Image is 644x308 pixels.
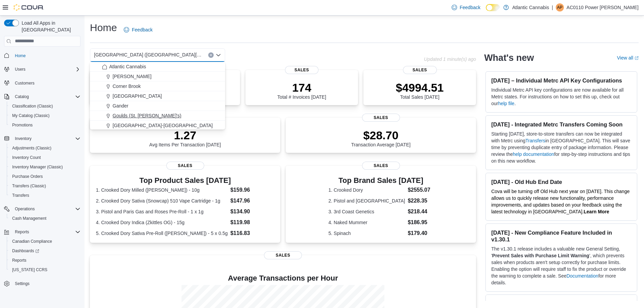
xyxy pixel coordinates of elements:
button: Operations [1,204,83,214]
p: 174 [277,81,326,94]
span: Dashboards [12,248,39,254]
span: Home [15,53,26,58]
button: Canadian Compliance [7,237,83,246]
span: Catalog [12,93,80,101]
button: Users [12,65,28,73]
h4: Average Transactions per Hour [95,274,471,282]
span: Goulds (St. [PERSON_NAME]'s) [113,112,181,119]
dt: 4. Naked Mummer [329,219,405,226]
span: Inventory Manager (Classic) [9,163,80,171]
div: AC0110 Power Mike [556,3,564,11]
p: AC0110 Power [PERSON_NAME] [567,3,639,11]
a: Promotions [9,121,35,129]
button: Operations [12,205,38,213]
span: Reports [12,258,26,263]
button: [GEOGRAPHIC_DATA]-[GEOGRAPHIC_DATA] [90,121,225,131]
dt: 5. Crooked Dory Sativa Pre-Roll ([PERSON_NAME]) - 5 x 0.5g [96,230,228,237]
button: Adjustments (Classic) [7,143,83,153]
span: Home [12,51,80,60]
span: Purchase Orders [12,174,43,179]
button: Customers [1,78,83,88]
p: 1.27 [149,128,221,142]
dd: $147.96 [230,197,274,205]
span: Customers [15,80,34,86]
button: Inventory Manager (Classic) [7,162,83,172]
span: Reports [15,229,29,235]
p: Starting [DATE], store-to-store transfers can now be integrated with Metrc using in [GEOGRAPHIC_D... [491,131,631,164]
span: Transfers (Classic) [9,182,80,190]
p: | [552,3,553,11]
a: Feedback [121,23,155,37]
button: Purchase Orders [7,172,83,181]
button: Corner Brook [90,81,225,91]
a: Feedback [449,1,483,14]
button: My Catalog (Classic) [7,111,83,120]
span: My Catalog (Classic) [12,113,50,118]
a: My Catalog (Classic) [9,112,52,120]
dt: 2. Crooked Dory Sativa (Snowcap) 510 Vape Cartridge - 1g [96,197,228,204]
h3: [DATE] - New Compliance Feature Included in v1.30.1 [491,229,631,243]
h3: [DATE] - Old Hub End Date [491,179,631,185]
span: [GEOGRAPHIC_DATA]-[GEOGRAPHIC_DATA] [113,122,213,129]
span: Cash Management [12,216,46,221]
span: Transfers [9,191,80,199]
span: Promotions [12,122,33,128]
div: Total Sales [DATE] [396,81,444,100]
a: Home [12,52,28,60]
p: The v1.30.1 release includes a valuable new General Setting, ' ', which prevents sales when produ... [491,245,631,286]
button: Cash Management [7,214,83,223]
span: Inventory Manager (Classic) [12,164,63,170]
a: help file [498,101,514,106]
a: Classification (Classic) [9,102,56,110]
span: Dashboards [9,247,80,255]
button: Reports [12,228,32,236]
span: Catalog [15,94,29,99]
span: Canadian Compliance [12,239,52,244]
span: Users [15,67,25,72]
span: Operations [12,205,80,213]
h3: [DATE] – Individual Metrc API Key Configurations [491,77,631,84]
span: Transfers [12,193,29,198]
dd: $179.40 [408,229,433,237]
dd: $218.44 [408,208,433,216]
span: Classification (Classic) [9,102,80,110]
a: Cash Management [9,214,49,222]
p: $28.70 [351,128,411,142]
button: Inventory Count [7,153,83,162]
span: Customers [12,79,80,87]
button: Catalog [12,93,31,101]
button: Classification (Classic) [7,101,83,111]
a: Dashboards [9,247,42,255]
button: [PERSON_NAME] [90,72,225,81]
button: Clear input [208,52,214,58]
span: Inventory Count [9,153,80,162]
button: Settings [1,279,83,288]
a: Customers [12,79,37,87]
a: [US_STATE] CCRS [9,266,50,274]
a: help documentation [513,151,554,157]
h1: Home [90,21,117,34]
dd: $134.90 [230,208,274,216]
dd: $119.98 [230,218,274,227]
span: Sales [264,251,302,259]
span: Feedback [132,26,152,33]
dd: $159.96 [230,186,274,194]
span: Corner Brook [113,83,141,90]
strong: Prevent Sales with Purchase Limit Warning [492,253,589,258]
span: Feedback [460,4,480,11]
a: Learn More [584,209,609,214]
a: Purchase Orders [9,172,46,181]
nav: Complex example [4,48,80,306]
dt: 4. Crooked Dory Indica (Zkittles OG) - 15g [96,219,228,226]
button: Promotions [7,120,83,130]
span: Sales [166,162,204,170]
span: [US_STATE] CCRS [12,267,47,273]
span: Cova will be turning off Old Hub next year on [DATE]. This change allows us to quickly release ne... [491,189,629,214]
div: Choose from the following options [90,62,225,170]
span: Inventory [15,136,31,141]
h3: Top Product Sales [DATE] [96,176,275,185]
span: Sales [362,162,400,170]
span: Settings [15,281,29,286]
dd: $228.35 [408,197,433,205]
dt: 2. Pistol and [GEOGRAPHIC_DATA] [329,197,405,204]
